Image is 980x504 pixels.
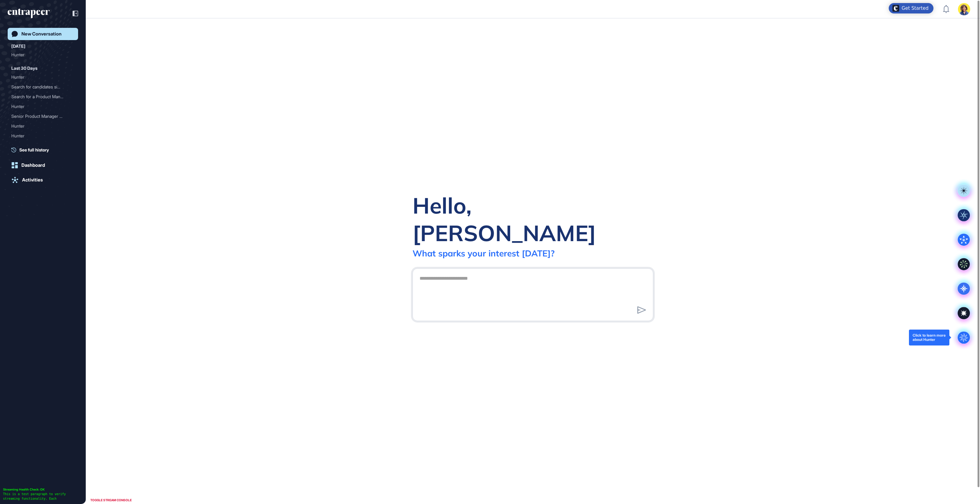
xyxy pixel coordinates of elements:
[11,72,70,82] div: Hunter
[8,159,78,171] a: Dashboard
[11,43,25,50] div: [DATE]
[11,102,70,111] div: Hunter
[11,65,37,72] div: Last 30 Days
[11,111,74,121] div: Senior Product Manager Job Posting for Softtech
[11,102,74,111] div: Hunter
[11,147,78,153] a: See full history
[11,121,70,131] div: Hunter
[11,92,74,102] div: Search for a Product Manager with AI Development Experience in Turkey (3-10 Years Experience)
[11,131,70,141] div: Hunter
[902,5,929,11] div: Get Started
[8,9,50,18] div: entrapeer-logo
[11,111,70,121] div: Senior Product Manager Jo...
[11,131,74,141] div: Hunter
[11,82,70,92] div: Search for candidates sim...
[22,177,43,183] div: Activities
[11,72,74,82] div: Hunter
[19,147,49,153] span: See full history
[11,141,70,151] div: Hunter
[11,82,74,92] div: Search for candidates similar to Sara Holyavkin
[889,3,933,13] div: Open Get Started checklist
[11,141,74,151] div: Hunter
[11,92,70,102] div: Search for a Product Mana...
[21,162,45,168] div: Dashboard
[89,496,133,504] div: TOGGLE STREAM CONSOLE
[892,5,899,12] img: launcher-image-alternative-text
[413,192,653,247] div: Hello, [PERSON_NAME]
[11,50,74,60] div: Hunter
[413,248,555,259] div: What sparks your interest [DATE]?
[11,121,74,131] div: Hunter
[11,50,70,60] div: Hunter
[8,174,78,186] a: Activities
[958,3,970,15] img: user-avatar
[913,333,946,342] div: Click to learn more about Hunter
[8,28,78,40] a: New Conversation
[21,31,62,37] div: New Conversation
